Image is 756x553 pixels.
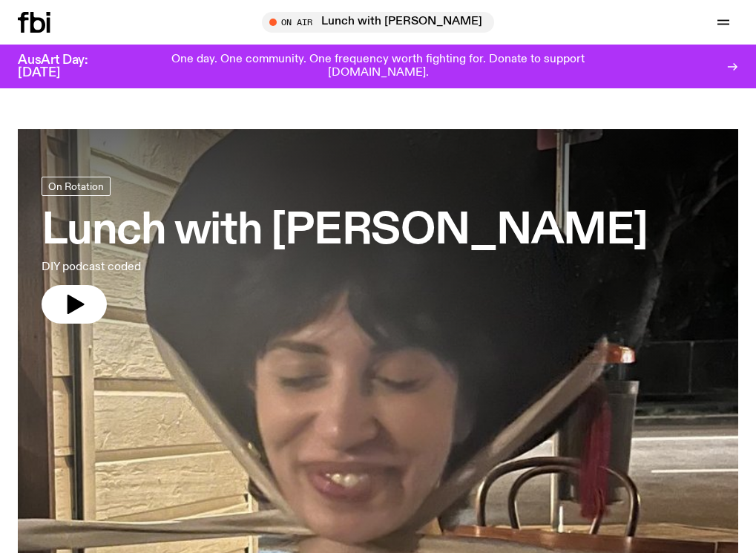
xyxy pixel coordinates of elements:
p: DIY podcast coded [42,258,421,276]
a: Lunch with [PERSON_NAME]DIY podcast coded [42,177,648,324]
h3: AusArt Day: [DATE] [18,54,113,79]
a: On Rotation [42,177,111,196]
span: On Rotation [48,180,104,192]
p: One day. One community. One frequency worth fighting for. Donate to support [DOMAIN_NAME]. [125,53,631,79]
h3: Lunch with [PERSON_NAME] [42,211,648,252]
button: On AirLunch with [PERSON_NAME] [262,12,494,33]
